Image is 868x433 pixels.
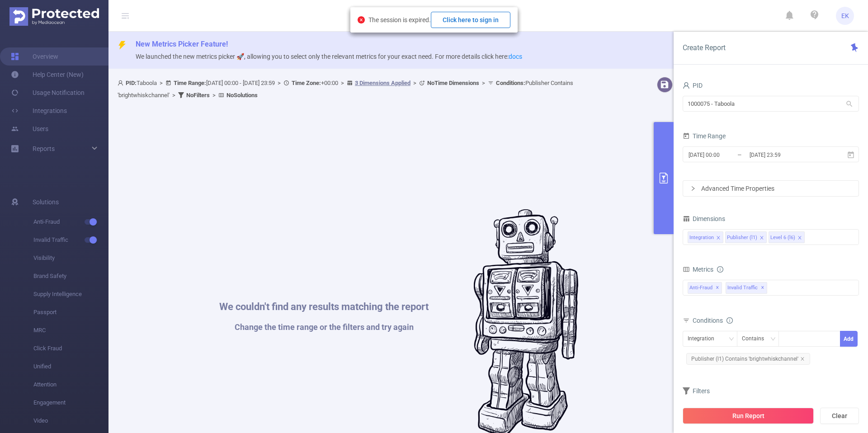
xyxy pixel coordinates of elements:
div: Publisher (l1) [727,232,757,244]
i: icon: close [797,235,802,241]
h1: Change the time range or the filters and try again [219,323,429,331]
a: Overview [11,47,58,66]
span: Brand Safety [33,267,108,285]
span: Publisher (l1) Contains 'brightwhiskchannel' [686,353,810,365]
b: Time Range: [174,80,206,86]
i: icon: down [770,336,776,343]
span: > [210,92,218,99]
a: docs [509,53,522,60]
li: Integration [688,231,723,243]
b: No Time Dimensions [427,80,479,86]
button: Click here to sign in [431,12,510,28]
button: Run Report [683,408,814,424]
i: icon: thunderbolt [118,41,127,50]
span: Filters [683,387,710,395]
span: Unified [33,358,108,376]
div: Level 6 (l6) [770,232,795,244]
i: icon: close [800,357,805,361]
span: > [275,80,283,86]
span: Anti-Fraud [33,213,108,231]
span: New Metrics Picker Feature! [136,40,228,48]
div: Contains [742,331,770,346]
h1: We couldn't find any results matching the report [219,302,429,312]
span: EK [841,7,849,25]
span: Click Fraud [33,339,108,358]
li: Level 6 (l6) [769,231,805,243]
span: > [170,92,178,99]
span: PID [683,82,703,89]
input: Start date [688,149,761,161]
span: ✕ [761,282,764,293]
i: icon: info-circle [717,266,723,273]
div: icon: rightAdvanced Time Properties [683,181,859,196]
i: icon: right [690,186,696,191]
b: Conditions : [496,80,525,86]
span: Supply Intelligence [33,285,108,303]
i: icon: close-circle [358,16,365,24]
span: Reports [33,145,55,152]
button: Clear [820,408,859,424]
i: icon: user [118,80,126,86]
span: The session is expired. [368,16,510,24]
span: > [410,80,419,86]
a: Help Center (New) [11,66,84,84]
a: Users [11,120,48,138]
span: We launched the new metrics picker 🚀, allowing you to select only the relevant metrics for your e... [136,53,522,60]
span: Conditions [693,317,733,324]
b: No Filters [186,92,210,99]
i: icon: info-circle [726,317,733,324]
span: Metrics [683,266,713,273]
a: Reports [33,140,55,158]
b: PID: [126,80,137,86]
span: Taboola [DATE] 00:00 - [DATE] 23:59 +00:00 [118,80,573,99]
span: Anti-Fraud [688,282,722,294]
li: Publisher (l1) [725,231,767,243]
i: icon: down [729,336,734,343]
span: > [157,80,165,86]
span: Visibility [33,249,108,267]
div: Integration [689,232,714,244]
span: > [479,80,488,86]
span: Passport [33,303,108,321]
span: Solutions [33,193,59,211]
span: > [338,80,347,86]
span: Time Range [683,132,726,140]
input: End date [749,149,822,161]
u: 3 Dimensions Applied [355,80,410,86]
a: Usage Notification [11,84,85,102]
img: Protected Media [9,7,99,26]
i: icon: close [759,235,764,241]
span: Invalid Traffic [726,282,767,294]
span: Attention [33,376,108,394]
div: Integration [688,331,721,346]
span: Dimensions [683,215,725,222]
i: icon: close [716,235,721,241]
span: Invalid Traffic [33,231,108,249]
a: Integrations [11,102,67,120]
span: Engagement [33,394,108,412]
span: MRC [33,321,108,339]
span: Video [33,412,108,430]
i: icon: user [683,82,690,89]
span: ✕ [716,282,719,293]
button: Add [840,331,858,347]
b: No Solutions [226,92,258,99]
b: Time Zone: [292,80,321,86]
span: Create Report [683,43,726,52]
